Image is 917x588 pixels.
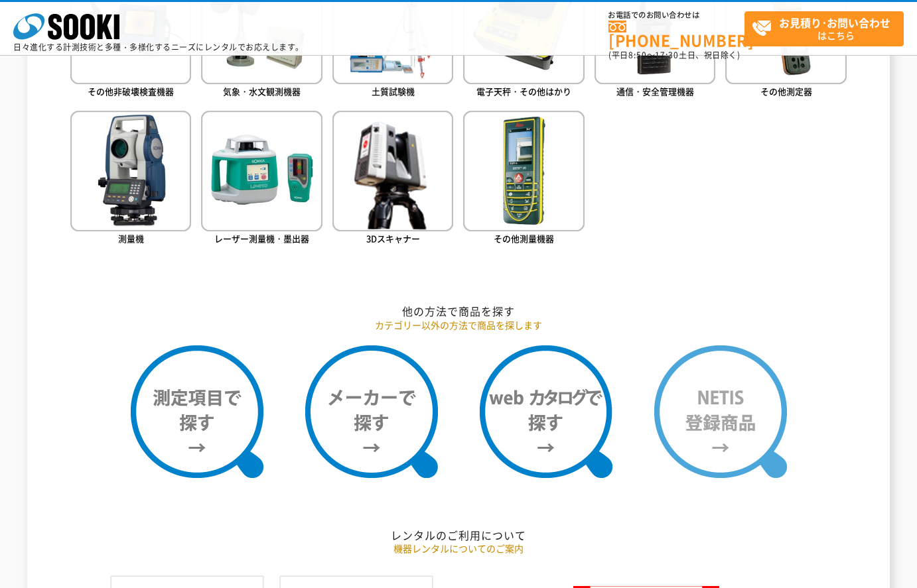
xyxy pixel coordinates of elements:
span: 電子天秤・その他はかり [476,85,571,97]
a: 3Dスキャナー [332,111,453,248]
p: 日々進化する計測技術と多種・多様化するニーズにレンタルでお応えします。 [13,43,304,51]
img: レーザー測量機・墨出器 [201,111,322,231]
img: 測量機 [70,111,191,231]
a: 測量機 [70,111,191,248]
p: カテゴリー以外の方法で商品を探します [70,318,847,332]
span: 測量機 [118,232,144,245]
img: メーカーで探す [305,345,438,478]
span: 3Dスキャナー [366,232,420,245]
span: 8:50 [628,49,647,61]
span: その他測定器 [760,85,812,97]
img: 測定項目で探す [131,345,263,478]
a: [PHONE_NUMBER] [608,21,744,48]
img: 3Dスキャナー [332,111,453,231]
a: その他測量機器 [463,111,584,248]
img: NETIS登録商品 [654,345,787,478]
a: レーザー測量機・墨出器 [201,111,322,248]
h2: レンタルのご利用について [70,528,847,542]
span: はこちら [752,12,903,45]
span: 気象・水文観測機器 [223,85,301,97]
h2: 他の方法で商品を探す [70,304,847,318]
span: (平日 ～ 土日、祝日除く) [608,49,740,61]
span: 土質試験機 [372,85,415,97]
span: 17:30 [655,49,679,61]
strong: お見積り･お問い合わせ [779,15,890,30]
span: お電話でのお問い合わせは [608,11,744,19]
img: その他測量機器 [463,111,584,231]
img: webカタログで探す [480,345,612,478]
p: 機器レンタルについてのご案内 [70,542,847,556]
span: その他非破壊検査機器 [88,85,174,97]
a: お見積り･お問い合わせはこちら [744,11,904,46]
span: その他測量機器 [494,232,554,245]
span: レーザー測量機・墨出器 [214,232,309,245]
span: 通信・安全管理機器 [616,85,694,97]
